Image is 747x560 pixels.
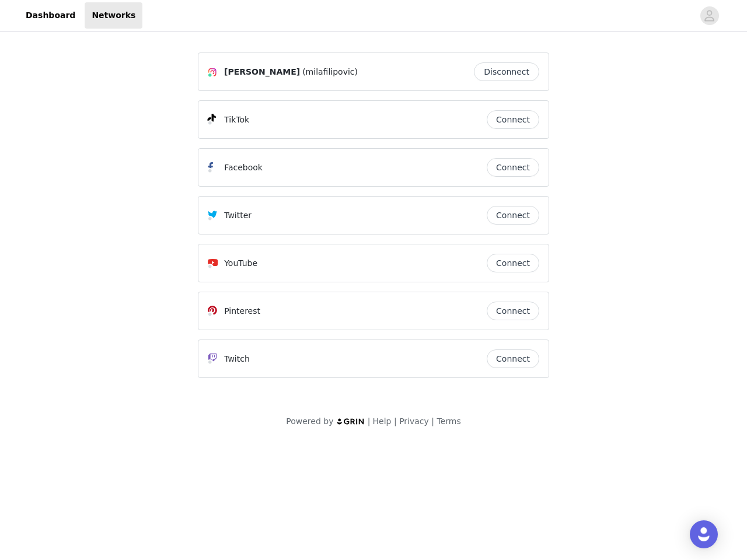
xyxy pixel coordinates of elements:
[373,416,392,426] a: Help
[399,416,429,426] a: Privacy
[286,416,333,426] span: Powered by
[474,62,539,81] button: Disconnect
[336,418,365,425] img: logo
[431,416,434,426] span: |
[487,254,539,272] button: Connect
[487,158,539,177] button: Connect
[487,349,539,368] button: Connect
[368,416,371,426] span: |
[224,209,252,222] p: Twitter
[487,110,539,129] button: Connect
[224,162,263,174] p: Facebook
[437,416,460,426] a: Terms
[19,2,82,29] a: Dashboard
[704,6,715,25] div: avatar
[487,302,539,320] button: Connect
[394,416,397,426] span: |
[208,68,217,77] img: Instagram Icon
[690,520,718,548] div: Open Intercom Messenger
[224,353,250,365] p: Twitch
[224,114,249,126] p: TikTok
[302,66,358,78] span: (milafilipovic)
[224,66,300,78] span: [PERSON_NAME]
[224,305,260,317] p: Pinterest
[224,257,257,269] p: YouTube
[487,206,539,225] button: Connect
[85,2,142,29] a: Networks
